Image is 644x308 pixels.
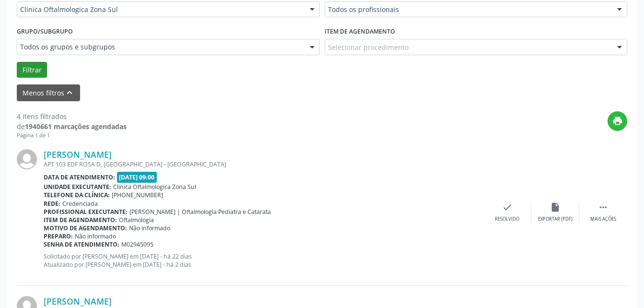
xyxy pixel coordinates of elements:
div: 4 itens filtrados [17,111,127,121]
a: [PERSON_NAME] [44,149,112,160]
b: Telefone da clínica: [44,191,110,199]
span: Clinica Oftalmologica Zona Sul [20,5,300,14]
b: Motivo de agendamento: [44,224,127,232]
label: Item de agendamento [325,24,395,39]
span: M02945095 [121,240,153,249]
span: Não informado [75,232,116,240]
span: [PHONE_NUMBER] [112,191,163,199]
label: Grupo/Subgrupo [17,24,73,39]
b: Unidade executante: [44,183,111,191]
span: [DATE] 09:00 [117,172,157,183]
b: Preparo: [44,232,73,240]
i:  [598,202,609,213]
div: Exportar (PDF) [538,216,573,223]
img: img [17,149,37,169]
button: Menos filtroskeyboard_arrow_up [17,84,80,101]
b: Profissional executante: [44,208,128,216]
span: Oftalmologia [119,216,154,224]
button: Filtrar [17,62,47,78]
span: Clinica Oftalmologica Zona Sul [113,183,196,191]
span: Credenciada [62,200,98,208]
b: Rede: [44,200,60,208]
b: Item de agendamento: [44,216,117,224]
i: insert_drive_file [550,202,561,213]
p: Solicitado por [PERSON_NAME] em [DATE] - há 22 dias Atualizado por [PERSON_NAME] em [DATE] - há 2... [44,252,483,269]
b: Senha de atendimento: [44,240,119,249]
div: APT 103 EDF ROSA D, [GEOGRAPHIC_DATA] - [GEOGRAPHIC_DATA] [44,160,483,168]
div: Página 1 de 1 [17,131,127,140]
b: Data de atendimento: [44,173,115,181]
i: keyboard_arrow_up [64,87,75,98]
button: print [608,111,627,131]
span: [PERSON_NAME] | Oftalmologia Pediatra e Catarata [129,208,271,216]
div: de [17,121,127,131]
i: check [502,202,513,213]
div: Mais ações [590,216,616,223]
span: Todos os profissionais [328,5,608,14]
strong: 1940661 marcações agendadas [25,122,127,131]
a: [PERSON_NAME] [44,296,112,307]
i: print [612,116,623,126]
span: Selecionar procedimento [328,42,409,52]
span: Todos os grupos e subgrupos [20,42,300,52]
span: Não informado [129,224,170,232]
div: Resolvido [495,216,519,223]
